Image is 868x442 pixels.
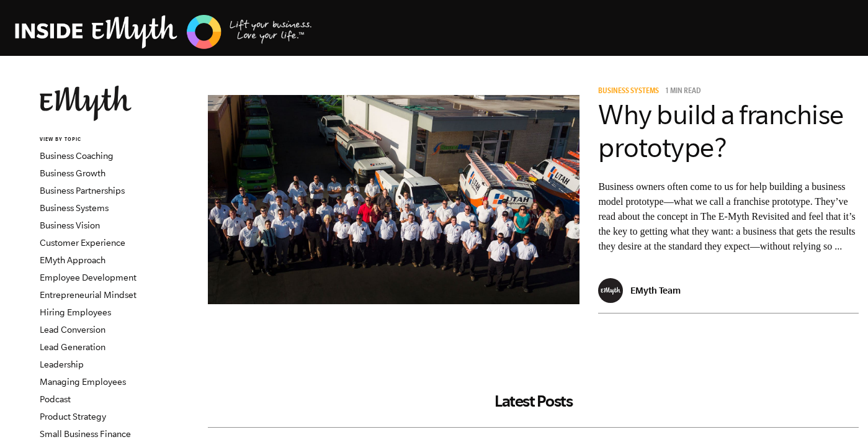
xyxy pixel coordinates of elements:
[665,88,701,96] p: 1 min read
[630,285,681,295] p: EMyth Team
[40,429,131,439] a: Small Business Finance
[40,136,189,144] h6: VIEW BY TOPIC
[40,412,106,422] a: Product Strategy
[806,382,868,442] iframe: Chat Widget
[208,95,579,304] img: business model prototype
[40,86,132,121] img: EMyth
[598,88,659,96] span: Business Systems
[40,307,111,317] a: Hiring Employees
[40,168,105,178] a: Business Growth
[40,394,71,404] a: Podcast
[40,151,114,161] a: Business Coaching
[40,290,136,300] a: Entrepreneurial Mindset
[40,220,100,230] a: Business Vision
[40,273,136,282] a: Employee Development
[40,359,84,369] a: Leadership
[15,13,313,51] img: EMyth Business Coaching
[40,186,125,196] a: Business Partnerships
[40,238,125,248] a: Customer Experience
[40,255,105,265] a: EMyth Approach
[598,88,663,96] a: Business Systems
[40,377,126,387] a: Managing Employees
[40,342,105,352] a: Lead Generation
[598,99,844,163] a: Why build a franchise prototype?
[598,179,859,254] p: Business owners often come to us for help building a business model prototype—what we call a fran...
[208,392,859,410] h2: Latest Posts
[40,203,109,213] a: Business Systems
[40,325,105,335] a: Lead Conversion
[598,278,623,303] img: EMyth Team - EMyth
